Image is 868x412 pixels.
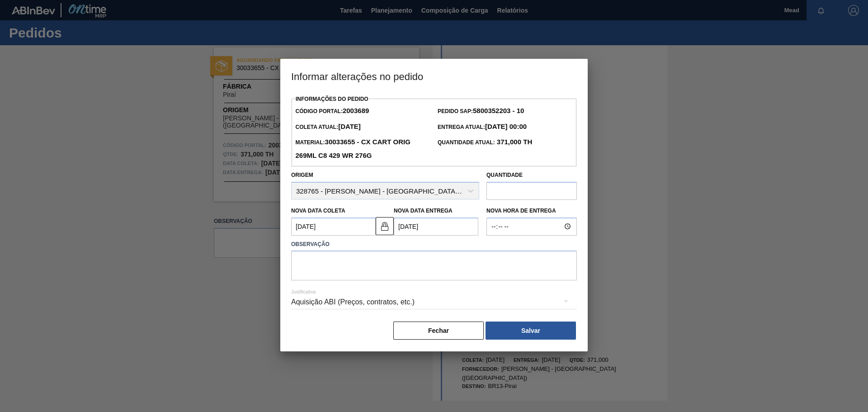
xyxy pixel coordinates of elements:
[291,208,345,214] label: Nova Data Coleta
[486,204,577,218] label: Nova Hora de Entrega
[393,322,484,340] button: Fechar
[295,108,369,114] span: Código Portal:
[394,218,478,236] input: dd/mm/yyyy
[376,217,394,235] button: locked
[379,221,390,232] img: locked
[485,123,527,130] strong: [DATE] 00:00
[338,123,361,130] strong: [DATE]
[296,96,368,102] label: Informações do Pedido
[291,238,577,251] label: Observação
[486,172,523,178] label: Quantidade
[473,107,524,114] strong: 5800352203 - 10
[438,139,532,146] span: Quantidade Atual:
[291,218,376,236] input: dd/mm/yyyy
[394,208,453,214] label: Nova Data Entrega
[343,107,369,114] strong: 2003689
[295,139,410,159] span: Material:
[495,138,533,146] strong: 371,000 TH
[291,172,313,178] label: Origem
[295,138,410,159] strong: 30033655 - CX CART ORIG 269ML C8 429 WR 276G
[438,124,527,130] span: Entrega Atual:
[438,108,524,114] span: Pedido SAP:
[291,289,577,315] div: Aquisição ABI (Preços, contratos, etc.)
[295,124,360,130] span: Coleta Atual:
[280,59,588,93] h3: Informar alterações no pedido
[486,322,576,340] button: Salvar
